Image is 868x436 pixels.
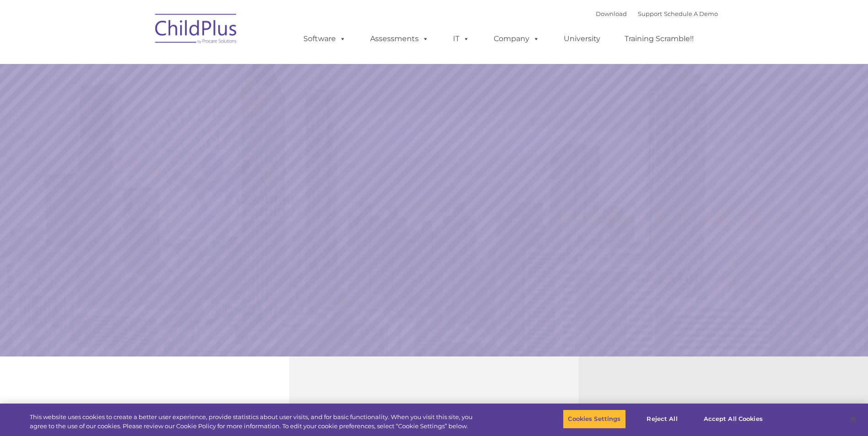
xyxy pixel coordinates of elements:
a: Training Scramble!! [615,30,703,48]
div: This website uses cookies to create a better user experience, provide statistics about user visit... [30,413,477,431]
a: IT [444,30,479,48]
button: Cookies Settings [563,409,625,429]
a: Learn More [590,259,735,297]
button: Accept All Cookies [699,409,768,429]
button: Close [843,409,863,429]
a: Company [485,30,549,48]
button: Reject All [634,409,691,429]
a: Support [638,10,662,17]
a: Schedule A Demo [664,10,718,17]
img: ChildPlus by Procare Solutions [151,7,242,53]
a: University [555,30,609,48]
font: | [596,10,718,17]
a: Assessments [361,30,438,48]
a: Software [294,30,355,48]
a: Download [596,10,627,17]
